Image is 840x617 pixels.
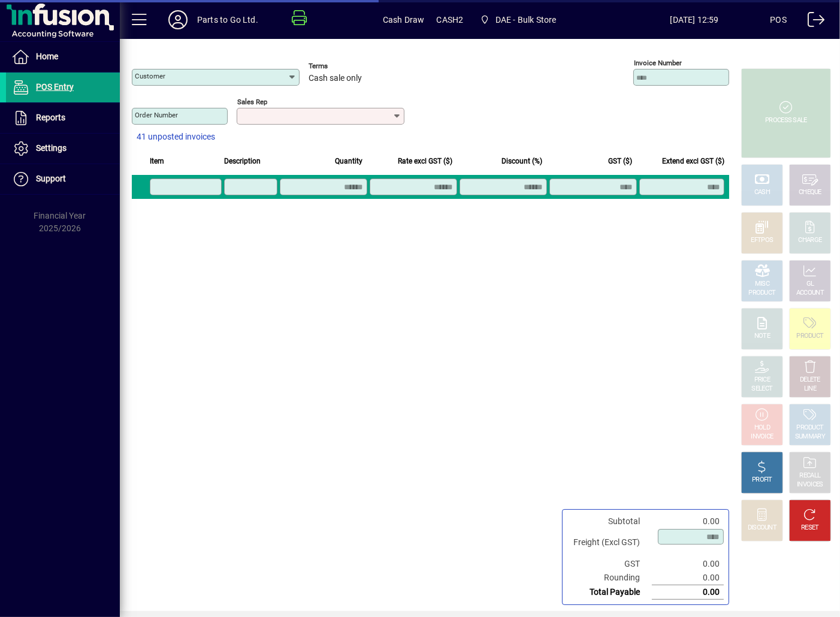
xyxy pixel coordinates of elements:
div: MISC [755,280,769,289]
span: Quantity [335,155,362,168]
mat-label: Sales rep [237,98,267,106]
span: Cash Draw [383,10,425,29]
div: HOLD [754,424,770,432]
div: CHARGE [799,236,822,245]
div: ACCOUNT [796,289,824,298]
div: PROFIT [752,476,772,485]
span: [DATE] 12:59 [619,10,770,29]
div: SELECT [752,385,773,394]
mat-label: Invoice number [634,59,682,67]
a: Settings [6,134,120,164]
mat-label: Customer [135,72,165,80]
button: 41 unposted invoices [132,126,220,148]
div: PROCESS SALE [765,116,807,125]
td: Rounding [567,571,652,585]
a: Logout [799,2,825,41]
span: Extend excl GST ($) [662,155,724,168]
span: Support [36,174,66,183]
div: LINE [804,385,816,394]
div: PRODUCT [748,289,775,298]
div: INVOICES [797,480,823,489]
div: SUMMARY [795,432,825,441]
span: Settings [36,143,67,153]
div: GL [806,280,814,289]
div: CASH [754,188,770,197]
div: DELETE [800,376,820,385]
td: Freight (Excl GST) [567,528,652,557]
td: 0.00 [652,515,724,528]
span: Terms [309,62,380,70]
div: Parts to Go Ltd. [197,10,258,29]
mat-label: Order number [135,111,178,119]
td: 0.00 [652,585,724,600]
td: GST [567,557,652,571]
div: PRODUCT [796,424,823,432]
div: CHEQUE [799,188,821,197]
td: Total Payable [567,585,652,600]
span: DAE - Bulk Store [495,10,557,29]
span: POS Entry [36,82,74,92]
div: NOTE [754,332,770,341]
a: Reports [6,103,120,133]
div: RECALL [800,471,821,480]
span: Reports [36,113,65,122]
span: Cash sale only [309,74,362,83]
span: DAE - Bulk Store [475,9,561,31]
span: Home [36,52,58,61]
span: CASH2 [437,10,464,29]
td: 0.00 [652,557,724,571]
div: PRICE [754,376,770,385]
a: Support [6,164,120,194]
td: 0.00 [652,571,724,585]
div: DISCOUNT [748,524,776,533]
span: Rate excl GST ($) [398,155,452,168]
a: Home [6,42,120,72]
div: EFTPOS [751,236,773,245]
span: Description [224,155,261,168]
div: INVOICE [751,432,773,441]
div: PRODUCT [796,332,823,341]
span: Discount (%) [501,155,542,168]
div: RESET [801,524,819,533]
span: 41 unposted invoices [137,131,215,143]
span: Item [150,155,164,168]
span: GST ($) [608,155,632,168]
button: Profile [159,9,197,31]
div: POS [770,10,787,29]
td: Subtotal [567,515,652,528]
